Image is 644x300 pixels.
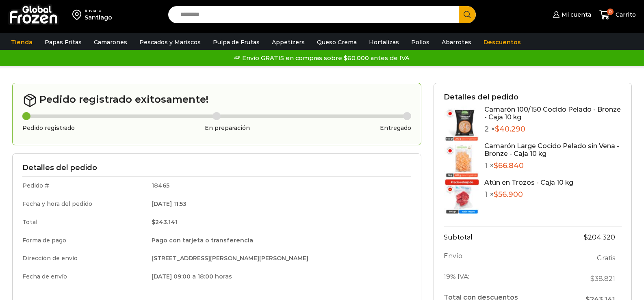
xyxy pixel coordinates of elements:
span: 38.821 [590,275,615,283]
a: Appetizers [268,35,309,50]
a: Pescados y Mariscos [135,35,205,50]
span: $ [590,275,594,283]
bdi: 66.840 [494,161,524,170]
bdi: 243.141 [152,218,178,226]
th: Subtotal [444,227,558,248]
a: Mi cuenta [551,6,591,23]
bdi: 56.900 [494,190,523,199]
a: 0 Carrito [599,5,636,24]
th: 19% IVA: [444,268,558,289]
p: 1 × [484,190,573,199]
td: Dirección de envío [22,249,146,268]
span: Carrito [614,11,636,19]
h3: Detalles del pedido [22,164,411,173]
td: Fecha y hora del pedido [22,195,146,213]
button: Search button [459,6,476,23]
td: [DATE] 09:00 a 18:00 horas [146,268,411,284]
bdi: 40.290 [495,125,525,134]
a: Camarón 100/150 Cocido Pelado - Bronze - Caja 10 kg [484,106,621,121]
td: Fecha de envío [22,268,146,284]
td: 18465 [146,177,411,195]
a: Camarón Large Cocido Pelado sin Vena - Bronze - Caja 10 kg [484,142,619,158]
h3: En preparación [205,125,250,132]
td: Pedido # [22,177,146,195]
a: Hortalizas [365,35,403,50]
span: $ [495,125,499,134]
a: Abarrotes [438,35,475,50]
h3: Entregado [380,125,411,132]
span: $ [584,233,588,241]
td: Forma de pago [22,231,146,250]
a: Atún en Trozos - Caja 10 kg [484,179,573,186]
td: Gratis [557,248,622,268]
a: Descuentos [479,35,525,50]
span: Mi cuenta [559,11,591,19]
span: $ [494,161,498,170]
a: Papas Fritas [41,35,86,50]
h3: Pedido registrado [22,125,75,132]
span: $ [152,218,155,226]
a: Queso Crema [313,35,361,50]
td: [STREET_ADDRESS][PERSON_NAME][PERSON_NAME] [146,249,411,268]
a: Camarones [90,35,131,50]
a: Pollos [407,35,434,50]
bdi: 204.320 [584,233,615,241]
p: 1 × [484,162,622,171]
h3: Detalles del pedido [444,93,622,102]
td: [DATE] 11:53 [146,195,411,213]
a: Tienda [7,35,37,50]
p: 2 × [484,125,622,134]
h2: Pedido registrado exitosamente! [22,93,411,108]
td: Pago con tarjeta o transferencia [146,231,411,250]
td: Total [22,213,146,231]
th: Envío: [444,248,558,268]
span: $ [494,190,498,199]
img: address-field-icon.svg [72,8,85,22]
div: Santiago [85,13,112,22]
span: 0 [607,9,614,15]
div: Enviar a [85,8,112,13]
a: Pulpa de Frutas [209,35,264,50]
